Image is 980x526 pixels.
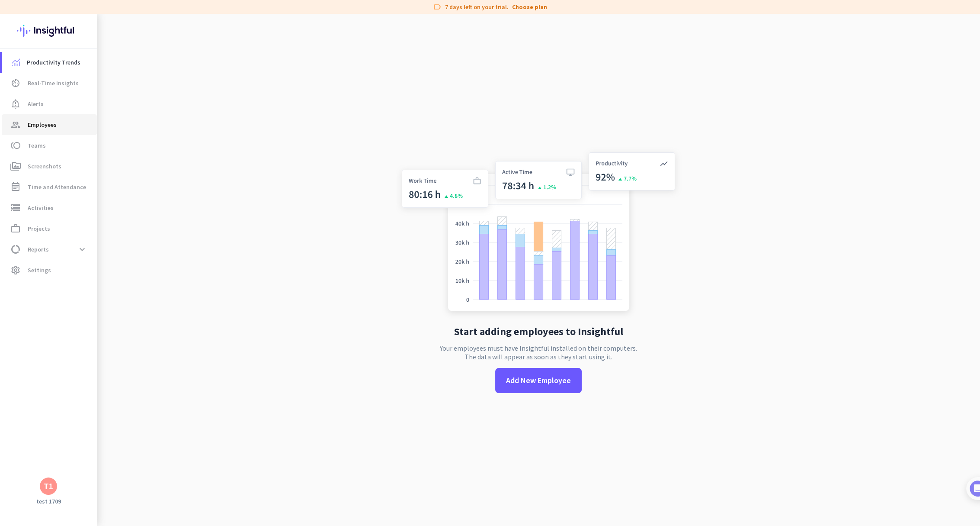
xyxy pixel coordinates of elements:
[28,203,54,213] span: Activities
[74,242,90,257] button: expand_more
[10,223,21,234] i: work_outline
[495,368,582,393] button: Add New Employee
[17,14,80,48] img: Insightful logo
[433,3,442,11] i: label
[28,244,49,255] span: Reports
[44,482,53,491] div: T1
[10,161,21,171] i: perm_media
[28,119,57,130] span: Employees
[28,161,61,171] span: Screenshots
[440,344,637,361] p: Your employees must have Insightful installed on their computers. The data will appear as soon as...
[512,3,547,11] a: Choose plan
[27,57,80,68] span: Productivity Trends
[10,244,21,255] i: data_usage
[2,156,97,177] a: perm_mediaScreenshots
[12,58,20,66] img: menu-item
[2,218,97,239] a: work_outlineProjects
[454,326,623,337] h2: Start adding employees to Insightful
[2,239,97,260] a: data_usageReportsexpand_more
[28,182,86,192] span: Time and Attendance
[28,223,50,234] span: Projects
[2,73,97,94] a: av_timerReal-Time Insights
[10,99,21,109] i: notification_important
[10,265,21,275] i: settings
[2,52,97,73] a: menu-itemProductivity Trends
[28,265,51,275] span: Settings
[28,78,79,88] span: Real-Time Insights
[395,147,682,319] img: no-search-results
[2,197,97,218] a: storageActivities
[2,94,97,114] a: notification_importantAlerts
[2,114,97,135] a: groupEmployees
[2,177,97,197] a: event_noteTime and Attendance
[28,99,44,109] span: Alerts
[28,140,46,151] span: Teams
[2,260,97,281] a: settingsSettings
[10,119,21,130] i: group
[10,203,21,213] i: storage
[506,375,571,386] span: Add New Employee
[10,182,21,192] i: event_note
[2,135,97,156] a: tollTeams
[10,140,21,151] i: toll
[10,78,21,88] i: av_timer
